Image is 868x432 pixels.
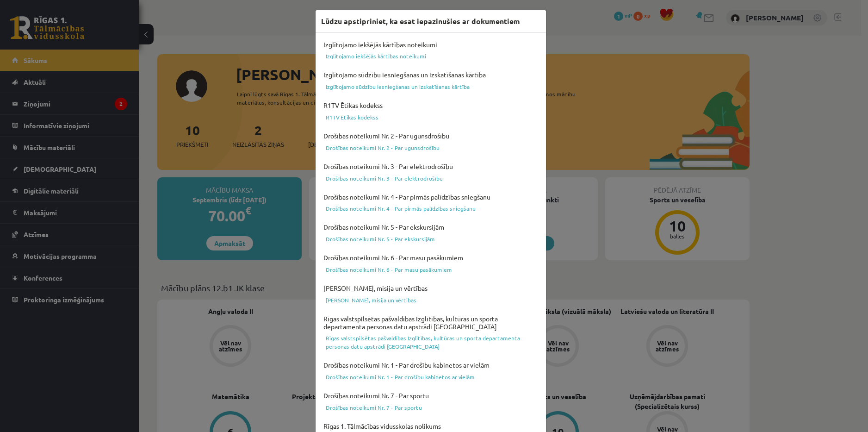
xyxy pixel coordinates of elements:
[321,221,540,233] h4: Drošības noteikumi Nr. 5 - Par ekskursijām
[321,173,540,184] a: Drošības noteikumi Nr. 3 - Par elektrodrošību
[321,81,540,92] a: Izglītojamo sūdzību iesniegšanas un izskatīšanas kārtība
[321,359,540,371] h4: Drošības noteikumi Nr. 1 - Par drošību kabinetos ar vielām
[321,16,520,27] h3: Lūdzu apstipriniet, ka esat iepazinušies ar dokumentiem
[321,50,540,62] a: Izglītojamo iekšējās kārtības noteikumi
[321,389,540,402] h4: Drošības noteikumi Nr. 7 - Par sportu
[321,402,540,413] a: Drošības noteikumi Nr. 7 - Par sportu
[321,264,540,275] a: Drošības noteikumi Nr. 6 - Par masu pasākumiem
[321,160,540,173] h4: Drošības noteikumi Nr. 3 - Par elektrodrošību
[321,203,540,214] a: Drošības noteikumi Nr. 4 - Par pirmās palīdzības sniegšanu
[321,191,540,203] h4: Drošības noteikumi Nr. 4 - Par pirmās palīdzības sniegšanu
[321,313,540,333] h4: Rīgas valstspilsētas pašvaldības Izglītības, kultūras un sporta departamenta personas datu apstrā...
[321,142,540,153] a: Drošības noteikumi Nr. 2 - Par ugunsdrošību
[321,69,540,81] h4: Izglītojamo sūdzību iesniegšanas un izskatīšanas kārtība
[321,38,540,51] h4: Izglītojamo iekšējās kārtības noteikumi
[321,99,540,112] h4: R1TV Ētikas kodekss
[321,294,540,306] a: [PERSON_NAME], misija un vērtības
[321,282,540,294] h4: [PERSON_NAME], misija un vērtības
[321,332,540,352] a: Rīgas valstspilsētas pašvaldības Izglītības, kultūras un sporta departamenta personas datu apstrā...
[321,251,540,264] h4: Drošības noteikumi Nr. 6 - Par masu pasākumiem
[321,130,540,142] h4: Drošības noteikumi Nr. 2 - Par ugunsdrošību
[321,112,540,123] a: R1TV Ētikas kodekss
[321,233,540,244] a: Drošības noteikumi Nr. 5 - Par ekskursijām
[321,371,540,382] a: Drošības noteikumi Nr. 1 - Par drošību kabinetos ar vielām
